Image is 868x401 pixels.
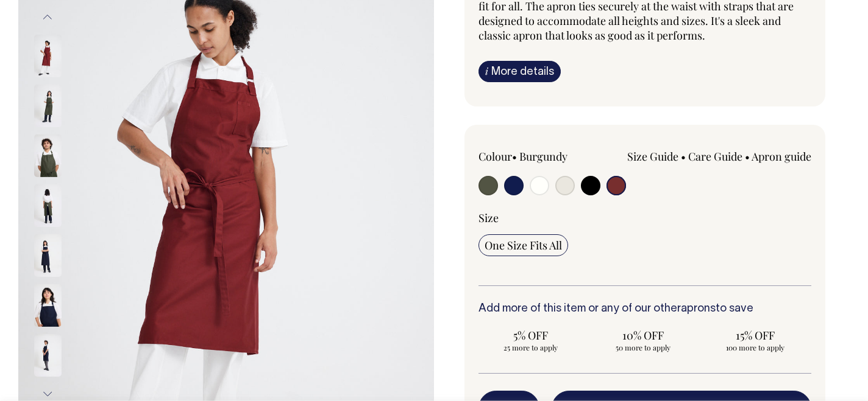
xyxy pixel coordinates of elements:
[688,149,742,164] a: Care Guide
[478,234,568,256] input: One Size Fits All
[478,211,811,225] div: Size
[627,149,678,164] a: Size Guide
[34,284,62,327] img: dark-navy
[519,149,567,164] label: Burgundy
[478,149,611,164] div: Colour
[681,304,716,314] a: aprons
[478,303,811,315] h6: Add more of this item or any of our other to save
[597,343,689,352] span: 50 more to apply
[709,343,802,352] span: 100 more to apply
[34,184,62,227] img: olive
[709,328,802,343] span: 15% OFF
[485,238,562,253] span: One Size Fits All
[512,149,517,164] span: •
[38,4,57,31] button: Previous
[591,324,695,356] input: 10% OFF 50 more to apply
[485,328,577,343] span: 5% OFF
[478,61,561,82] a: iMore details
[752,149,811,164] a: Apron guide
[34,134,62,177] img: olive
[34,334,62,377] img: dark-navy
[34,85,62,127] img: olive
[485,65,488,77] span: i
[485,343,577,352] span: 25 more to apply
[681,149,686,164] span: •
[34,234,62,277] img: dark-navy
[34,35,62,77] img: Birdy Apron
[478,324,583,356] input: 5% OFF 25 more to apply
[703,324,808,356] input: 15% OFF 100 more to apply
[745,149,750,164] span: •
[597,328,689,343] span: 10% OFF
